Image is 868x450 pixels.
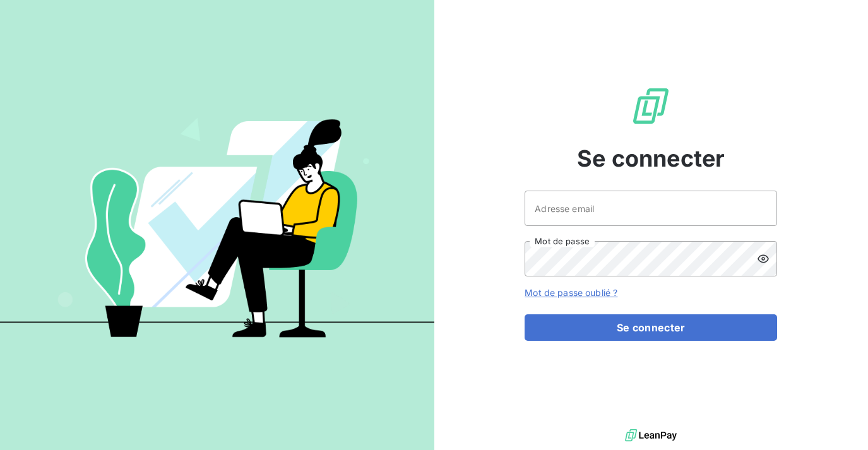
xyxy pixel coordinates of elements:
a: Mot de passe oublié ? [525,287,617,298]
img: Logo LeanPay [631,86,671,126]
button: Se connecter [525,314,777,341]
input: placeholder [525,191,777,226]
img: logo [625,426,677,445]
span: Se connecter [577,141,725,175]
